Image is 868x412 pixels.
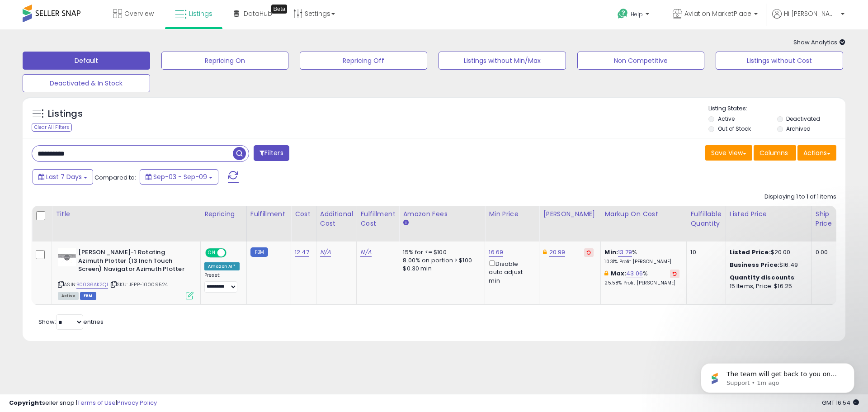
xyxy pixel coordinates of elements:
a: 16.69 [489,248,503,257]
b: [PERSON_NAME]-1 Rotating Azimuth Plotter (13 Inch Touch Screen) Navigator Azimuth Plotter [78,248,188,276]
div: Amazon AI * [204,262,240,270]
p: 25.58% Profit [PERSON_NAME] [604,280,679,286]
b: Business Price: [730,260,779,269]
a: N/A [320,248,331,257]
b: Quantity discounts [730,273,795,282]
div: Listed Price [730,209,808,219]
button: Actions [797,145,836,161]
div: $20.00 [730,248,805,256]
div: Title [56,209,197,219]
span: Compared to: [94,173,136,182]
a: 20.99 [549,248,566,257]
div: [PERSON_NAME] [543,209,597,219]
div: Disable auto adjust min [489,259,532,285]
a: Help [610,1,658,29]
button: Repricing On [161,52,289,70]
div: $0.30 min [403,265,478,273]
a: Hi [PERSON_NAME] [772,9,844,29]
small: Amazon Fees. [403,219,408,227]
a: Terms of Use [77,398,116,407]
span: Show: entries [38,317,104,326]
label: Active [718,115,735,123]
span: Show Analytics [793,38,845,47]
i: Get Help [617,8,628,19]
button: Filters [254,145,289,161]
div: Min Price [489,209,535,219]
span: Aviation MarketPlace [684,9,751,18]
b: Max: [611,269,627,278]
div: Fulfillable Quantity [690,209,722,228]
div: Cost [295,209,312,219]
label: Deactivated [786,115,820,123]
a: 12.47 [295,248,309,257]
span: Columns [759,148,788,157]
button: Default [23,52,150,70]
span: ON [206,249,217,257]
div: $16.49 [730,261,805,269]
p: 10.31% Profit [PERSON_NAME] [604,259,679,265]
label: Archived [786,125,811,133]
strong: Copyright [9,398,42,407]
span: Sep-03 - Sep-09 [153,172,207,181]
label: Out of Stock [718,125,751,133]
button: Non Competitive [577,52,705,70]
div: Fulfillment [250,209,287,219]
button: Columns [754,145,796,161]
button: Last 7 Days [33,169,93,185]
span: Last 7 Days [46,172,82,181]
div: Repricing [204,209,243,219]
div: Markup on Cost [604,209,683,219]
span: All listings currently available for purchase on Amazon [58,292,79,300]
div: seller snap | | [9,399,157,407]
span: OFF [225,249,240,257]
div: Additional Cost [320,209,353,228]
button: Repricing Off [300,52,427,70]
span: Overview [124,9,154,18]
div: Fulfillment Cost [360,209,395,228]
button: Listings without Min/Max [439,52,566,70]
a: Privacy Policy [117,398,157,407]
div: % [604,248,679,265]
a: 43.06 [626,269,643,278]
span: DataHub [244,9,272,18]
img: 41M7AlM5-aL._SL40_.jpg [58,248,76,266]
small: FBM [250,247,268,257]
div: Ship Price [816,209,834,228]
div: : [730,274,805,282]
th: The percentage added to the cost of goods (COGS) that forms the calculator for Min & Max prices. [601,206,687,242]
iframe: Intercom notifications message [687,344,868,407]
span: FBM [80,292,96,300]
div: 15% for <= $100 [403,248,478,256]
a: N/A [360,248,371,257]
div: 15 Items, Price: $16.25 [730,282,805,290]
span: Help [631,10,643,18]
div: Amazon Fees [403,209,481,219]
button: Listings without Cost [716,52,843,70]
b: Listed Price: [730,248,771,256]
b: Min: [604,248,618,256]
a: B0036AK2QI [76,281,108,289]
div: Displaying 1 to 1 of 1 items [764,193,836,201]
div: Clear All Filters [32,123,72,132]
h5: Listings [48,108,83,120]
div: 0.00 [816,248,830,256]
button: Sep-03 - Sep-09 [140,169,218,185]
span: Hi [PERSON_NAME] [784,9,838,18]
button: Deactivated & In Stock [23,74,150,92]
div: 8.00% on portion > $100 [403,256,478,265]
span: | SKU: JEPP-10009524 [109,281,168,288]
div: ASIN: [58,248,193,298]
div: % [604,270,679,286]
button: Save View [705,145,752,161]
div: 10 [690,248,718,256]
a: 13.79 [618,248,632,257]
div: Tooltip anchor [271,5,287,14]
div: Preset: [204,272,240,293]
span: Listings [189,9,212,18]
p: Listing States: [708,104,845,113]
